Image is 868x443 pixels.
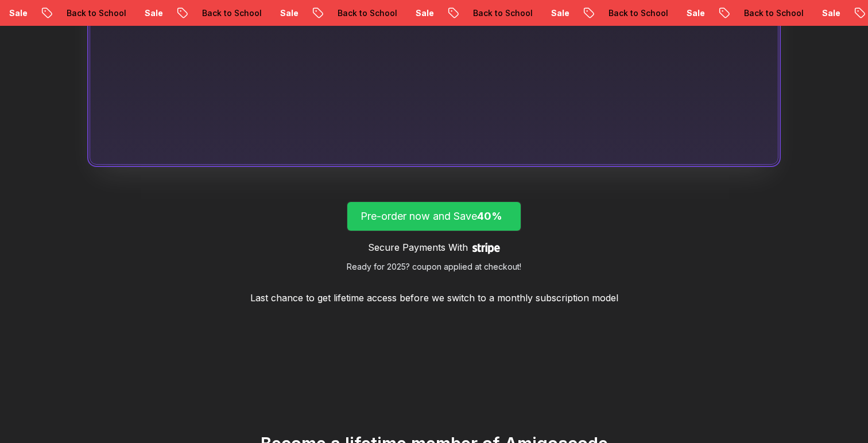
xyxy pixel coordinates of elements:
[368,240,468,254] p: Secure Payments With
[225,7,303,19] p: Back to School
[631,7,710,19] p: Back to School
[303,7,340,19] p: Sale
[168,7,204,19] p: Sale
[90,7,168,19] p: Back to School
[32,7,69,19] p: Sale
[361,208,507,224] p: Pre-order now and Save
[250,291,618,305] p: Last chance to get lifetime access before we switch to a monthly subscription model
[347,201,521,273] a: lifetime-access
[347,261,521,273] p: Ready for 2025? coupon applied at checkout!
[574,7,611,19] p: Sale
[710,7,746,19] p: Sale
[477,210,502,222] span: 40%
[439,7,475,19] p: Sale
[361,7,439,19] p: Back to School
[767,7,845,19] p: Back to School
[496,7,574,19] p: Back to School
